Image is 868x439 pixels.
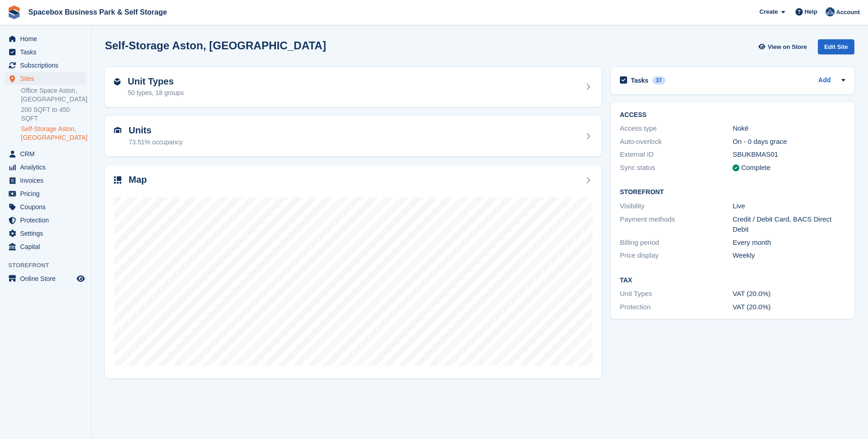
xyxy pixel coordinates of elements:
span: Settings [20,227,75,240]
div: Unit Types [620,289,733,299]
a: Preview store [75,273,86,284]
div: On - 0 days grace [733,137,845,147]
div: Price display [620,250,733,261]
a: Office Space Aston, [GEOGRAPHIC_DATA] [21,86,86,104]
a: menu [5,240,86,253]
span: Pricing [20,187,75,200]
a: Edit Site [818,39,854,58]
img: unit-icn-7be61d7bf1b0ce9d3e12c5938cc71ed9869f7b940bace4675aadf7bd6d80202e.svg [114,127,121,133]
a: menu [5,187,86,200]
div: VAT (20.0%) [733,302,845,312]
img: stora-icon-8386f47178a22dfd0bd8f6a31ec36ba5ce8667c1dd55bd0f319d3a0aa187defe.svg [7,5,21,19]
h2: Tax [620,277,845,284]
a: menu [5,201,86,213]
span: Home [20,32,75,45]
a: menu [5,161,86,174]
a: Units 73.51% occupancy [105,116,602,156]
span: Storefront [8,261,91,270]
span: Coupons [20,201,75,213]
span: Capital [20,240,75,253]
span: View on Store [768,42,807,52]
div: Live [733,201,845,212]
span: Tasks [20,46,75,58]
img: map-icn-33ee37083ee616e46c38cad1a60f524a97daa1e2b2c8c0bc3eb3415660979fc1.svg [114,176,121,184]
div: Protection [620,302,733,312]
div: 73.51% occupancy [129,138,182,147]
h2: Units [129,125,182,136]
a: Add [818,75,831,86]
span: Subscriptions [20,59,75,72]
div: Credit / Debit Card, BACS Direct Debit [733,214,845,235]
a: menu [5,214,86,227]
span: Online Store [20,272,75,285]
div: Auto-overlock [620,137,733,147]
span: Create [759,7,778,16]
div: Weekly [733,250,845,261]
a: menu [5,148,86,160]
div: Edit Site [818,39,854,54]
h2: Tasks [631,76,649,85]
a: menu [5,59,86,72]
h2: Storefront [620,189,845,196]
div: External ID [620,149,733,160]
img: Daud [826,7,835,16]
span: Invoices [20,174,75,187]
a: 200 SQFT to 450 SQFT [21,106,86,123]
div: Complete [741,163,770,173]
div: Nokē [733,123,845,134]
span: CRM [20,148,75,160]
a: menu [5,272,86,285]
a: Self-Storage Aston, [GEOGRAPHIC_DATA] [21,125,86,142]
span: Account [836,8,860,17]
span: Help [805,7,817,16]
span: Sites [20,72,75,85]
div: VAT (20.0%) [733,289,845,299]
a: menu [5,46,86,58]
a: View on Store [757,39,811,54]
div: SBUKBMAS01 [733,149,845,160]
a: menu [5,227,86,240]
h2: ACCESS [620,111,845,119]
a: Unit Types 50 types, 18 groups [105,67,602,107]
a: menu [5,174,86,187]
div: Visibility [620,201,733,212]
div: 50 types, 18 groups [128,88,184,98]
span: Protection [20,214,75,227]
h2: Map [129,175,147,185]
div: 37 [652,76,665,85]
div: Payment methods [620,214,733,235]
div: Access type [620,123,733,134]
div: Billing period [620,238,733,248]
div: Sync status [620,163,733,173]
h2: Self-Storage Aston, [GEOGRAPHIC_DATA] [105,39,326,52]
a: menu [5,32,86,45]
a: Spacebox Business Park & Self Storage [25,5,171,20]
span: Analytics [20,161,75,174]
a: menu [5,72,86,85]
a: Map [105,165,602,379]
h2: Unit Types [128,76,184,87]
img: unit-type-icn-2b2737a686de81e16bb02015468b77c625bbabd49415b5ef34ead5e3b44a266d.svg [114,78,120,85]
div: Every month [733,238,845,248]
